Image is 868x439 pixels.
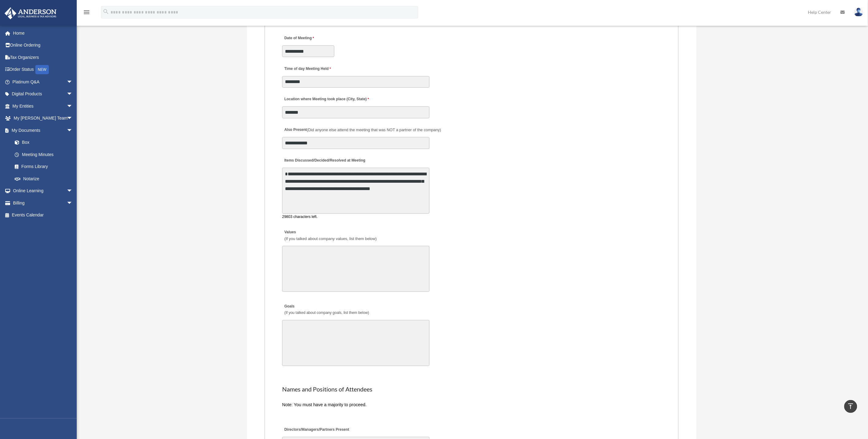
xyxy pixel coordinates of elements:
a: Home [4,27,82,39]
label: Values [282,228,378,243]
span: arrow_drop_down [67,197,79,209]
a: menu [83,11,90,16]
div: NEW [35,65,49,74]
a: My Documentsarrow_drop_down [4,124,82,136]
img: Anderson Advisors Platinum Portal [3,7,58,19]
a: Platinum Q&Aarrow_drop_down [4,76,82,88]
i: vertical_align_top [847,403,854,410]
span: (Did anyone else attend the meeting that was NOT a partner of the company) [307,128,441,132]
h2: Names and Positions of Attendees [282,385,661,394]
span: (If you talked about company values, list them below) [284,236,377,241]
a: Meeting Minutes [9,148,79,161]
img: User Pic [854,8,863,17]
span: arrow_drop_down [67,100,79,113]
span: (If you talked about company goals, list them below) [284,311,369,315]
i: search [103,8,109,15]
a: Events Calendar [4,209,82,221]
span: arrow_drop_down [67,88,79,101]
a: My Entitiesarrow_drop_down [4,100,82,112]
label: Goals [282,302,371,317]
span: Note: You must have a majority to proceed. [282,402,367,407]
span: arrow_drop_down [67,112,79,125]
label: Time of day Meeting Held [282,65,341,73]
label: Items Discussed/Decided/Resolved at Meeting [282,157,367,165]
span: arrow_drop_down [67,124,79,137]
a: Online Learningarrow_drop_down [4,185,82,197]
label: Also Present [282,126,443,134]
label: Date of Meeting [282,34,341,43]
a: Box [9,136,82,149]
a: Order StatusNEW [4,63,82,76]
a: Notarize [9,173,82,185]
div: 29803 characters left. [282,214,430,220]
a: Digital Productsarrow_drop_down [4,88,82,100]
span: arrow_drop_down [67,185,79,197]
label: Location where Meeting took place (City, State) [282,95,371,104]
a: Tax Organizers [4,51,82,63]
a: Online Ordering [4,39,82,52]
i: menu [83,9,90,16]
label: Directors/Managers/Partners Present [282,426,351,434]
a: My [PERSON_NAME] Teamarrow_drop_down [4,112,82,124]
span: arrow_drop_down [67,76,79,88]
a: Forms Library [9,161,82,173]
a: Billingarrow_drop_down [4,197,82,209]
a: vertical_align_top [844,400,857,413]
